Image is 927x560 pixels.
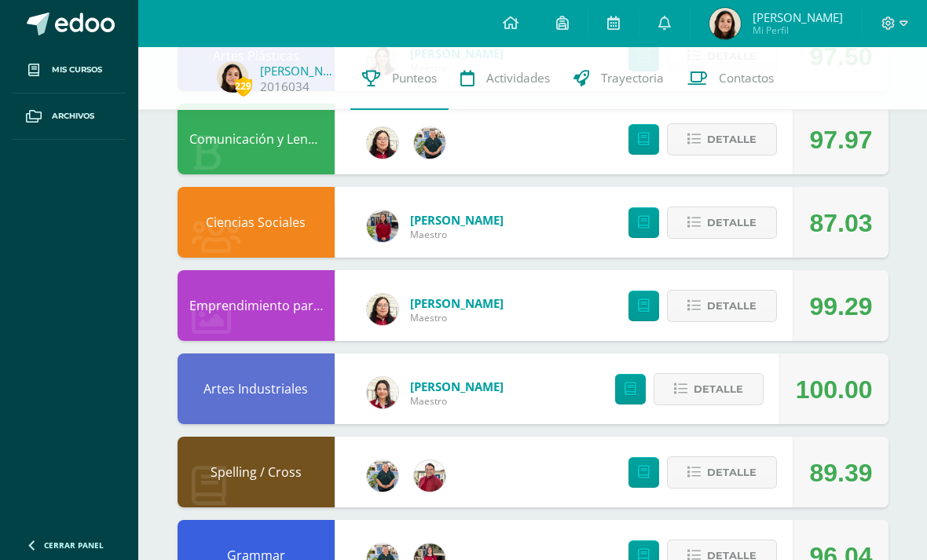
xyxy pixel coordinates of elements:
span: Archivos [52,110,94,123]
span: Punteos [392,70,437,86]
div: 87.03 [809,188,872,258]
button: Detalle [667,456,777,489]
div: 99.29 [809,271,872,342]
span: Detalle [694,375,743,404]
span: Maestro [410,228,504,241]
span: Cerrar panel [44,540,104,551]
div: Comunicación y Lenguaje [178,104,335,174]
img: 4433c8ec4d0dcbe293dd19cfa8535420.png [414,460,445,492]
img: 08cdfe488ee6e762f49c3a355c2599e7.png [367,377,398,408]
span: Mi Perfil [753,24,843,37]
div: Emprendimiento para la productividad [178,270,335,341]
span: Trayectoria [601,70,664,86]
button: Detalle [667,123,777,156]
img: e1f0730b59be0d440f55fb027c9eff26.png [367,210,398,242]
span: Actividades [486,70,550,86]
a: [PERSON_NAME] [410,379,504,394]
span: Mis cursos [52,64,102,76]
a: Mis cursos [13,47,126,93]
button: Detalle [654,373,764,405]
span: Maestro [410,394,504,408]
div: 100.00 [796,354,873,425]
img: d3b263647c2d686994e508e2c9b90e59.png [414,127,445,159]
a: [PERSON_NAME] [260,63,339,79]
span: Detalle [707,125,757,154]
a: 2016034 [260,79,310,95]
a: [PERSON_NAME] [410,295,504,311]
button: Detalle [667,207,777,239]
img: c6b4b3f06f981deac34ce0a071b61492.png [367,294,398,325]
img: 2387bd9846f66142990f689055da7dd1.png [217,61,248,93]
span: Maestro [410,311,504,324]
span: Detalle [707,208,757,237]
span: Detalle [707,458,757,487]
div: 89.39 [809,437,872,508]
a: Actividades [449,47,562,110]
button: Detalle [667,290,777,322]
span: Contactos [719,70,774,86]
img: c6b4b3f06f981deac34ce0a071b61492.png [367,127,398,159]
img: 2387bd9846f66142990f689055da7dd1.png [709,8,741,39]
span: Detalle [707,291,757,320]
span: [PERSON_NAME] [753,9,843,25]
div: Artes Industriales [178,353,335,424]
span: 229 [235,76,252,96]
a: Trayectoria [562,47,676,110]
div: Spelling / Cross [178,437,335,507]
div: 97.97 [809,104,872,175]
div: Ciencias Sociales [178,187,335,258]
a: Punteos [350,47,449,110]
img: d3b263647c2d686994e508e2c9b90e59.png [367,460,398,492]
a: Contactos [676,47,786,110]
a: [PERSON_NAME] [410,212,504,228]
a: Archivos [13,93,126,140]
